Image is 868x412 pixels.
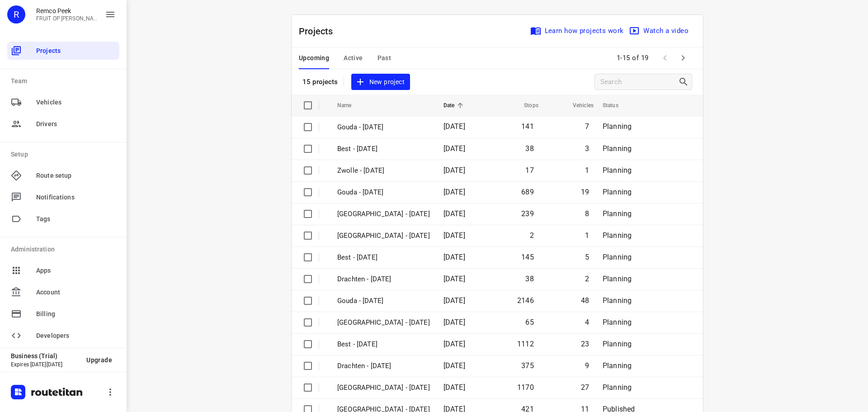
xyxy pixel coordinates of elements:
span: Planning [603,383,632,392]
span: Stops [512,100,538,111]
span: [DATE] [443,166,465,175]
p: Business (Trial) [11,352,79,360]
span: Previous Page [656,49,674,67]
span: New project [357,76,405,88]
span: 2146 [517,296,534,305]
span: Billing [36,309,116,319]
div: Projects [7,42,119,60]
span: 19 [581,188,589,196]
div: R [7,5,25,24]
span: 2 [585,275,589,283]
div: Account [7,283,119,301]
span: Planning [603,166,632,175]
span: 23 [581,340,589,348]
span: Active [344,52,363,64]
span: 38 [525,275,533,283]
span: Next Page [674,49,692,67]
div: Vehicles [7,93,119,111]
div: Search [678,76,692,87]
span: Planning [603,318,632,327]
p: Zwolle - Wednesday [337,383,430,393]
p: Drachten - Wednesday [337,361,430,371]
span: [DATE] [443,318,465,327]
span: 145 [521,253,534,261]
span: 1-15 of 19 [613,48,652,68]
span: Projects [36,46,116,56]
span: 65 [525,318,533,327]
span: [DATE] [443,340,465,348]
p: Gouda - Thursday [337,187,430,198]
span: Route setup [36,171,116,180]
span: Tags [36,214,116,224]
span: [DATE] [443,209,465,218]
span: [DATE] [443,231,465,240]
span: 27 [581,383,589,392]
span: 1 [585,231,589,240]
span: Planning [603,209,632,218]
span: Planning [603,144,632,153]
div: Route setup [7,166,119,185]
div: Drivers [7,115,119,133]
span: Drivers [36,119,116,129]
p: Gouda - Wednesday [337,296,430,306]
span: Planning [603,122,632,131]
span: Planning [603,188,632,196]
span: Notifications [36,193,116,202]
p: Best - Wednesday [337,339,430,350]
span: Vehicles [561,100,594,111]
p: Setup [11,150,119,159]
p: Gouda - Friday [337,122,430,133]
p: FRUIT OP JE WERK [36,15,98,22]
p: Drachten - Thursday [337,274,430,284]
span: Apps [36,266,116,275]
span: 48 [581,296,589,305]
span: [DATE] [443,361,465,370]
span: [DATE] [443,383,465,392]
span: 9 [585,361,589,370]
span: Planning [603,340,632,348]
p: Best - Friday [337,144,430,154]
p: Zwolle - Friday [337,166,430,176]
div: Apps [7,261,119,279]
span: 1 [585,166,589,175]
span: Planning [603,253,632,261]
span: Account [36,288,116,297]
span: Planning [603,361,632,370]
input: Search projects [600,75,678,89]
p: Antwerpen - Thursday [337,231,430,241]
p: Antwerpen - Wednesday [337,317,430,328]
span: 375 [521,361,534,370]
span: Status [603,100,630,111]
span: 8 [585,209,589,218]
span: 141 [521,122,534,131]
span: 1112 [517,340,534,348]
button: Upgrade [79,352,119,368]
span: Past [377,52,392,64]
span: [DATE] [443,144,465,153]
span: 7 [585,122,589,131]
span: Name [337,100,363,111]
span: 689 [521,188,534,196]
p: Expires [DATE][DATE] [11,361,79,368]
span: [DATE] [443,253,465,261]
div: Tags [7,210,119,228]
p: Best - Thursday [337,252,430,263]
div: Billing [7,305,119,323]
span: Upcoming [299,52,329,64]
p: Remco Peek [36,7,98,14]
span: [DATE] [443,122,465,131]
p: Projects [299,24,340,38]
span: 3 [585,144,589,153]
p: Zwolle - Thursday [337,209,430,219]
span: 5 [585,253,589,261]
p: 15 projects [302,78,338,86]
span: 38 [525,144,533,153]
span: 4 [585,318,589,327]
span: Upgrade [86,356,112,364]
span: 1170 [517,383,534,392]
span: Date [443,100,467,111]
span: Vehicles [36,98,116,107]
p: Team [11,76,119,86]
span: 2 [530,231,534,240]
span: [DATE] [443,296,465,305]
